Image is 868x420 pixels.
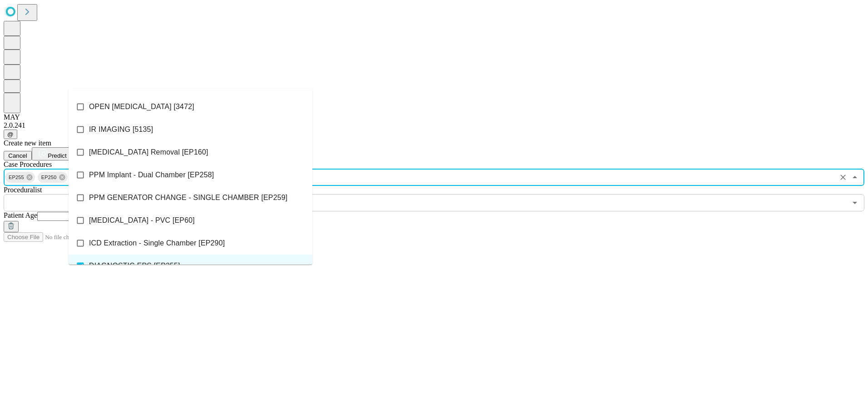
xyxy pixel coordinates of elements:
[89,192,287,203] span: PPM GENERATOR CHANGE - SINGLE CHAMBER [EP259]
[89,238,225,249] span: ICD Extraction - Single Chamber [EP290]
[4,211,37,219] span: Patient Age
[48,152,66,159] span: Predict
[89,170,214,180] span: PPM Implant - Dual Chamber [EP258]
[4,121,864,130] div: 2.0.241
[89,101,194,112] span: OPEN [MEDICAL_DATA] [3472]
[5,172,28,183] span: EP255
[38,172,68,183] div: EP250
[848,171,861,184] button: Close
[4,113,864,121] div: MAY
[89,147,208,158] span: [MEDICAL_DATA] Removal [EP160]
[4,151,32,160] button: Cancel
[8,152,27,159] span: Cancel
[4,130,17,139] button: @
[89,260,180,271] span: DIAGNOSTIC EPS [EP255]
[38,172,60,183] span: EP250
[4,139,51,147] span: Create new item
[7,131,14,138] span: @
[4,186,42,194] span: Proceduralist
[837,171,849,184] button: Clear
[848,196,861,209] button: Open
[89,215,195,226] span: [MEDICAL_DATA] - PVC [EP60]
[89,124,153,135] span: IR IMAGING [5135]
[4,160,52,168] span: Scheduled Procedure
[5,172,35,183] div: EP255
[32,147,74,160] button: Predict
